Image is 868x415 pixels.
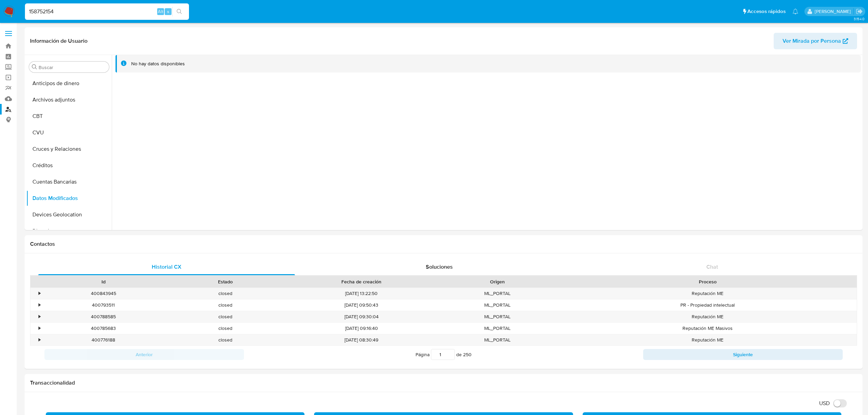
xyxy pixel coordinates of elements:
[164,311,286,322] div: closed
[26,174,112,190] button: Cuentas Bancarias
[26,75,112,92] button: Anticipos de dinero
[643,349,843,360] button: Siguiente
[416,349,472,360] span: Página de
[291,278,432,285] div: Fecha de creación
[169,278,282,285] div: Estado
[164,323,286,334] div: closed
[39,290,40,297] div: •
[39,64,106,70] input: Buscar
[26,124,112,141] button: CVU
[30,38,87,44] h1: Información de Usuario
[441,278,554,285] div: Origen
[42,334,164,346] div: 400776188
[42,311,164,322] div: 400788585
[39,302,40,308] div: •
[39,313,40,320] div: •
[42,323,164,334] div: 400785683
[26,190,112,206] button: Datos Modificados
[30,379,857,386] h1: Transaccionalidad
[152,263,181,271] span: Historial CX
[26,108,112,124] button: CBT
[783,33,841,49] span: Ver Mirada por Persona
[436,299,558,311] div: ML_PORTAL
[286,299,436,311] div: [DATE] 09:50:43
[558,334,857,346] div: Reputación ME
[286,323,436,334] div: [DATE] 09:16:40
[436,311,558,322] div: ML_PORTAL
[856,8,863,15] a: Salir
[558,311,857,322] div: Reputación ME
[463,351,472,358] span: 250
[747,8,786,15] span: Accesos rápidos
[558,299,857,311] div: PR - Propiedad intelectual
[131,61,185,67] div: No hay datos disponibles
[172,7,186,16] button: search-icon
[44,349,244,360] button: Anterior
[774,33,857,49] button: Ver Mirada por Persona
[558,323,857,334] div: Reputación ME Masivos
[815,8,853,15] p: eliana.eguerrero@mercadolibre.com
[436,334,558,346] div: ML_PORTAL
[32,64,37,70] button: Buscar
[436,288,558,299] div: ML_PORTAL
[30,241,857,247] h1: Contactos
[286,288,436,299] div: [DATE] 13:22:50
[47,278,160,285] div: Id
[26,157,112,174] button: Créditos
[39,337,40,343] div: •
[26,206,112,223] button: Devices Geolocation
[42,299,164,311] div: 400793511
[158,8,163,15] span: Alt
[286,311,436,322] div: [DATE] 09:30:04
[42,288,164,299] div: 400843945
[164,334,286,346] div: closed
[286,334,436,346] div: [DATE] 08:30:49
[26,223,112,239] button: Direcciones
[436,323,558,334] div: ML_PORTAL
[563,278,852,285] div: Proceso
[39,325,40,332] div: •
[25,7,189,16] input: Buscar usuario o caso...
[164,288,286,299] div: closed
[26,92,112,108] button: Archivos adjuntos
[164,299,286,311] div: closed
[167,8,169,15] span: s
[558,288,857,299] div: Reputación ME
[26,141,112,157] button: Cruces y Relaciones
[426,263,453,271] span: Soluciones
[706,263,718,271] span: Chat
[792,9,798,14] a: Notificaciones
